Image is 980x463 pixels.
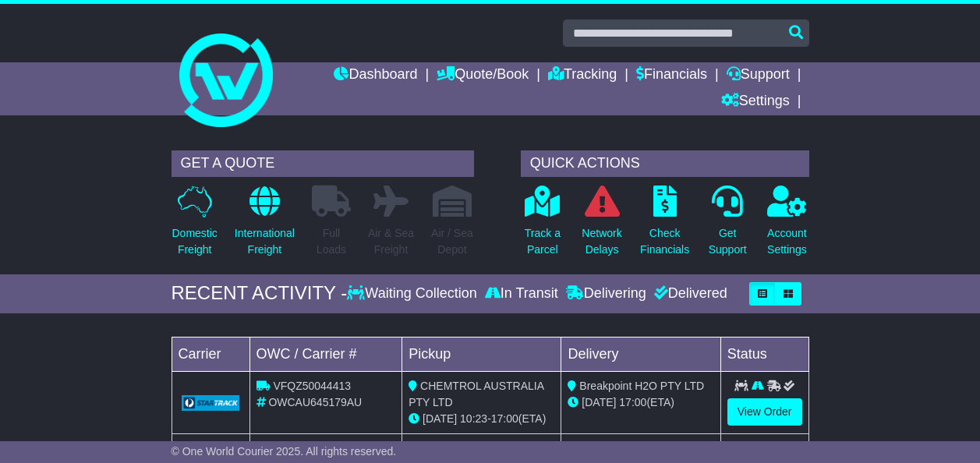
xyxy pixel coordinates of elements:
p: Domestic Freight [172,225,218,258]
div: RECENT ACTIVITY - [172,282,348,305]
td: Pickup [402,337,561,371]
a: InternationalFreight [234,185,295,267]
span: 17:00 [619,396,646,408]
a: Quote/Book [437,62,529,89]
div: Delivered [650,285,727,302]
span: OWCAU645179AU [268,396,362,408]
div: QUICK ACTIONS [521,150,809,177]
img: GetCarrierServiceLogo [182,395,240,411]
p: Track a Parcel [525,225,561,258]
span: VFQZ50044413 [273,380,351,392]
td: OWC / Carrier # [249,337,402,371]
span: 10:23 [460,412,487,425]
span: CHEMTROL AUSTRALIA PTY LTD [409,380,543,408]
a: Financials [636,62,707,89]
p: Air & Sea Freight [368,225,414,258]
a: Dashboard [334,62,417,89]
p: Check Financials [640,225,689,258]
a: Track aParcel [524,185,561,267]
a: View Order [727,398,802,426]
a: Support [727,62,790,89]
div: Waiting Collection [347,285,480,302]
a: NetworkDelays [581,185,622,267]
a: Settings [721,89,790,115]
p: Full Loads [312,225,351,258]
div: - (ETA) [409,411,554,427]
p: Account Settings [767,225,807,258]
td: Carrier [172,337,249,371]
td: Delivery [561,337,720,371]
p: Air / Sea Depot [431,225,473,258]
a: CheckFinancials [639,185,690,267]
a: GetSupport [708,185,748,267]
td: Status [720,337,808,371]
span: [DATE] [582,396,616,408]
span: Breakpoint H2O PTY LTD [579,380,704,392]
a: DomesticFreight [172,185,218,267]
span: [DATE] [423,412,457,425]
span: © One World Courier 2025. All rights reserved. [172,445,397,458]
p: Get Support [709,225,747,258]
div: Delivering [562,285,650,302]
p: International Freight [235,225,295,258]
p: Network Delays [582,225,621,258]
span: 17:00 [491,412,518,425]
a: AccountSettings [766,185,808,267]
div: GET A QUOTE [172,150,474,177]
div: In Transit [481,285,562,302]
div: (ETA) [568,394,713,411]
a: Tracking [548,62,617,89]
